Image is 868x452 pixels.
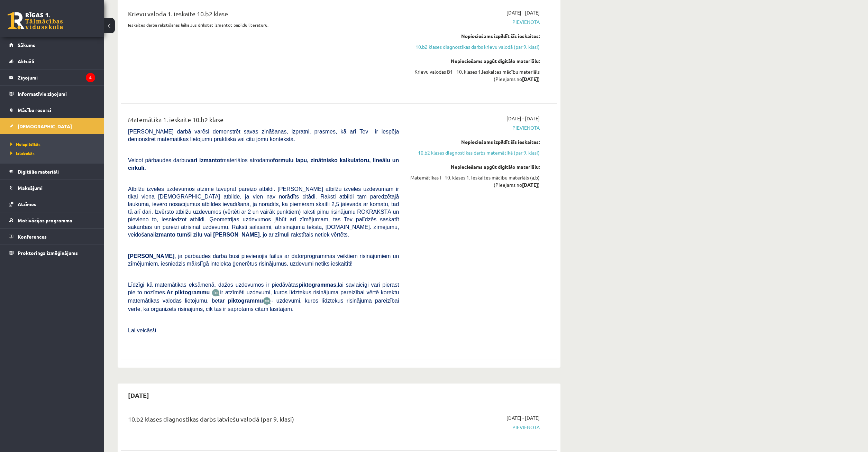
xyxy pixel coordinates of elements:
[409,43,540,50] a: 10.b2 klases diagnostikas darbs krievu valodā (par 9. klasi)
[9,37,95,53] a: Sākums
[9,70,95,85] a: Ziņojumi4
[9,180,95,196] a: Maksājumi
[18,217,72,223] span: Motivācijas programma
[18,168,59,175] span: Digitālie materiāli
[18,58,34,64] span: Aktuāli
[128,414,399,427] div: 10.b2 klases diagnostikas darbs latviešu valodā (par 9. klasi)
[10,150,35,156] span: Izlabotās
[9,164,95,179] a: Digitālie materiāli
[18,86,95,102] legend: Informatīvie ziņojumi
[128,253,174,259] span: [PERSON_NAME]
[9,53,95,69] a: Aktuāli
[128,22,399,28] p: Ieskaites darba rakstīšanas laikā Jūs drīkstat izmantot papildu literatūru.
[522,182,538,188] strong: [DATE]
[506,414,540,422] span: [DATE] - [DATE]
[522,76,538,82] strong: [DATE]
[128,282,399,295] span: Līdzīgi kā matemātikas eksāmenā, dažos uzdevumos ir piedāvātas lai savlaicīgi vari pierast pie to...
[154,328,156,333] span: J
[128,157,399,171] span: Veicot pārbaudes darbu materiālos atrodamo
[128,9,399,22] div: Krievu valoda 1. ieskaite 10.b2 klase
[10,141,40,147] span: Neizpildītās
[409,424,540,431] span: Pievienota
[86,73,95,82] i: 4
[506,115,540,122] span: [DATE] - [DATE]
[409,149,540,156] a: 10.b2 klases diagnostikas darbs matemātikā (par 9. klasi)
[409,124,540,131] span: Pievienota
[9,86,95,102] a: Informatīvie ziņojumi
[212,289,220,297] img: JfuEzvunn4EvwAAAAASUVORK5CYII=
[9,196,95,212] a: Atzīmes
[155,232,175,238] b: izmanto
[128,289,399,304] span: ir atzīmēti uzdevumi, kuros līdztekus risinājuma pareizībai vērtē korektu matemātikas valodas lie...
[9,102,95,118] a: Mācību resursi
[18,250,78,256] span: Proktoringa izmēģinājums
[18,123,72,129] span: [DEMOGRAPHIC_DATA]
[506,9,540,16] span: [DATE] - [DATE]
[9,229,95,245] a: Konferences
[9,245,95,261] a: Proktoringa izmēģinājums
[409,33,540,40] div: Nepieciešams izpildīt šīs ieskaites:
[128,186,399,238] span: Atbilžu izvēles uzdevumos atzīmē tavuprāt pareizo atbildi. [PERSON_NAME] atbilžu izvēles uzdevuma...
[18,107,51,113] span: Mācību resursi
[10,141,97,147] a: Neizpildītās
[9,212,95,228] a: Motivācijas programma
[128,157,399,171] b: formulu lapu, zinātnisko kalkulatoru, lineālu un cirkuli.
[409,163,540,170] div: Nepieciešams apgūt digitālo materiālu:
[177,232,259,238] b: tumši zilu vai [PERSON_NAME]
[166,289,210,295] b: Ar piktogrammu
[8,12,63,29] a: Rīgas 1. Tālmācības vidusskola
[128,129,399,142] span: [PERSON_NAME] darbā varēsi demonstrēt savas zināšanas, izpratni, prasmes, kā arī Tev ir iespēja d...
[409,138,540,146] div: Nepieciešams izpildīt šīs ieskaites:
[18,180,95,196] legend: Maksājumi
[188,157,222,163] b: vari izmantot
[128,115,399,128] div: Matemātika 1. ieskaite 10.b2 klase
[10,150,97,156] a: Izlabotās
[18,233,47,240] span: Konferences
[409,18,540,26] span: Pievienota
[409,174,540,188] div: Matemātikas I - 10. klases 1. ieskaites mācību materiāls (a,b) (Pieejams no )
[18,42,35,48] span: Sākums
[299,282,338,288] b: piktogrammas,
[9,118,95,134] a: [DEMOGRAPHIC_DATA]
[18,201,36,207] span: Atzīmes
[128,328,154,333] span: Lai veicās!
[121,387,156,403] h2: [DATE]
[409,57,540,65] div: Nepieciešams apgūt digitālo materiālu:
[18,70,95,85] legend: Ziņojumi
[263,297,271,305] img: wKvN42sLe3LLwAAAABJRU5ErkJggg==
[128,253,399,267] span: , ja pārbaudes darbā būsi pievienojis failus ar datorprogrammās veiktiem risinājumiem un zīmējumi...
[219,298,263,304] b: ar piktogrammu
[409,68,540,83] div: Krievu valodas B1 - 10. klases 1.ieskaites mācību materiāls (Pieejams no )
